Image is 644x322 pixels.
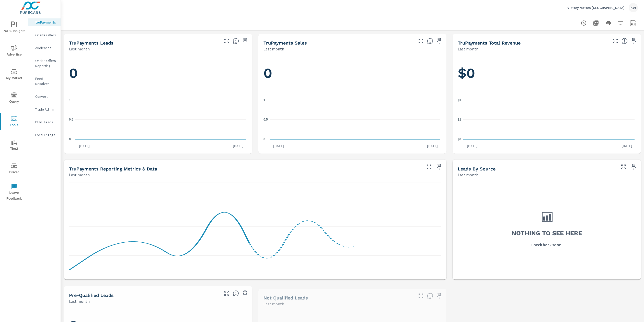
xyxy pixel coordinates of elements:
h1: 0 [69,65,247,82]
p: Feed Resolver [35,76,56,86]
button: Select Date Range [628,18,638,28]
div: Local Engage [28,131,61,139]
p: Last month [458,46,478,52]
p: Local Engage [35,132,56,137]
p: Last month [69,298,90,304]
h3: Nothing to see here [512,229,582,238]
span: Tools [2,116,26,128]
p: Victory Motors [GEOGRAPHIC_DATA] [567,5,625,10]
div: KW [629,3,638,12]
h1: 0 [263,65,442,82]
span: Save this to your personalized report [241,37,249,45]
h5: truPayments Reporting Metrics & Data [69,166,157,171]
div: Onsite Offers [28,31,61,39]
div: PURE Leads [28,118,61,126]
span: Tier2 [2,139,26,152]
button: "Export Report to PDF" [591,18,601,28]
div: Audiences [28,44,61,52]
p: Last month [458,172,478,178]
text: 0.5 [263,118,268,121]
span: Advertise [2,45,26,58]
span: Save this to your personalized report [435,37,443,45]
h5: Leads By Source [458,166,496,171]
h5: truPayments Total Revenue [458,40,521,46]
button: Make Fullscreen [611,37,619,45]
p: Convert [35,94,56,99]
span: PURE Insights [2,22,26,34]
span: Total revenue from sales matched to a truPayments lead. [Source: This data is sourced from the de... [622,38,628,44]
text: 0 [263,137,265,141]
div: truPayments [28,18,61,26]
text: $1 [458,98,461,102]
span: Save this to your personalized report [435,292,443,300]
text: 0 [69,137,71,141]
span: Save this to your personalized report [435,163,443,171]
p: Last month [263,301,284,307]
div: Feed Resolver [28,75,61,88]
button: Make Fullscreen [223,37,231,45]
h5: truPayments Sales [263,40,307,46]
button: Make Fullscreen [425,163,433,171]
p: truPayments [35,20,56,25]
span: Driver [2,163,26,175]
span: Save this to your personalized report [630,37,638,45]
p: Last month [263,46,284,52]
div: nav menu [0,15,28,204]
p: PURE Leads [35,120,56,125]
div: Trade Admin [28,105,61,113]
span: Query [2,92,26,105]
span: The number of truPayments leads. [233,38,239,44]
text: $1 [458,118,461,121]
span: My Market [2,69,26,81]
span: Leave Feedback [2,183,26,202]
button: Make Fullscreen [417,37,425,45]
span: Save this to your personalized report [630,163,638,171]
p: [DATE] [463,143,481,148]
text: 0.5 [69,118,73,121]
button: Apply Filters [615,18,626,28]
p: Onsite Offers [35,33,56,38]
button: Make Fullscreen [619,163,628,171]
span: Number of sales matched to a truPayments lead. [Source: This data is sourced from the dealer's DM... [427,38,433,44]
p: Onsite Offers Reporting [35,58,56,68]
button: Make Fullscreen [223,289,231,297]
p: [DATE] [229,143,247,148]
p: [DATE] [270,143,287,148]
div: Convert [28,93,61,100]
h5: Not Qualified Leads [263,295,308,300]
button: Print Report [603,18,613,28]
p: Audiences [35,45,56,50]
h5: Pre-Qualified Leads [69,293,114,298]
text: 1 [69,98,71,102]
p: Last month [69,172,90,178]
h1: $0 [458,65,636,82]
span: A basic review has been done and has not approved the credit worthiness of the lead by the config... [427,293,433,299]
button: Make Fullscreen [417,292,425,300]
span: Save this to your personalized report [241,289,249,297]
p: Check back soon! [531,242,562,248]
text: 1 [263,98,265,102]
p: [DATE] [618,143,636,148]
p: Last month [69,46,90,52]
p: [DATE] [75,143,93,148]
div: Onsite Offers Reporting [28,57,61,70]
span: A basic review has been done and approved the credit worthiness of the lead by the configured cre... [233,290,239,296]
h5: truPayments Leads [69,40,113,46]
p: Trade Admin [35,107,56,112]
p: [DATE] [423,143,441,148]
text: $0 [458,137,461,141]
